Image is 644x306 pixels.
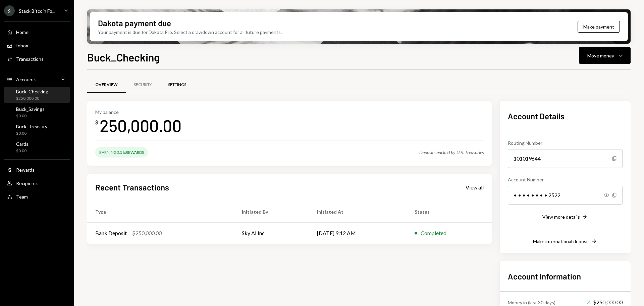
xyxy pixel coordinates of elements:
div: 250,000.00 [100,115,181,136]
div: Routing Number [508,139,623,146]
div: $250,000.00 [16,96,48,101]
th: Initiated At [309,201,407,222]
a: Settings [160,76,194,93]
div: My balance [95,109,181,115]
div: Account Number [508,176,623,183]
div: Stack Bitcoin Fo... [19,8,55,14]
div: $0.00 [16,131,47,136]
div: Move money [587,52,614,59]
h2: Account Details [508,111,623,122]
div: Accounts [16,77,37,82]
div: Buck_Savings [16,106,45,112]
div: $0.00 [16,113,45,119]
button: Move money [579,47,631,64]
div: $0.00 [16,148,29,154]
div: Overview [95,82,118,88]
div: View all [466,184,484,191]
a: Overview [87,76,126,93]
h1: Buck_Checking [87,50,160,64]
a: Accounts [4,73,70,85]
a: Cards$0.00 [4,139,70,155]
a: Team [4,190,70,203]
th: Type [87,201,234,222]
td: [DATE] 9:12 AM [309,222,407,244]
th: Status [407,201,492,222]
a: Home [4,26,70,38]
div: $ [95,119,98,126]
a: Rewards [4,164,70,176]
div: Your payment is due for Dakota Pro. Select a drawdown account for all future payments. [98,29,282,36]
div: $250,000.00 [132,229,162,237]
div: Transactions [16,56,44,62]
a: Recipients [4,177,70,189]
div: Settings [168,82,186,88]
div: S [4,5,15,16]
div: Money in (last 30 days) [508,299,555,306]
td: Sky AI Inc [234,222,309,244]
div: 101019644 [508,149,623,168]
a: Buck_Checking$250,000.00 [4,87,70,103]
h2: Recent Transactions [95,182,169,193]
button: Make international deposit [533,238,597,245]
button: Make payment [578,21,620,33]
div: Rewards [16,167,35,173]
th: Initiated By [234,201,309,222]
div: Home [16,29,29,35]
div: Dakota payment due [98,17,171,29]
div: Inbox [16,43,28,48]
div: Completed [421,229,446,237]
div: Team [16,194,28,200]
a: Security [126,76,160,93]
div: Cards [16,141,29,147]
a: Buck_Savings$0.00 [4,104,70,120]
div: Buck_Checking [16,89,48,94]
div: Make international deposit [533,238,589,244]
button: View more details [542,213,588,221]
div: Deposits backed by U.S. Treasuries [419,149,484,155]
a: Inbox [4,39,70,51]
div: Earning 3.5% Rewards [95,147,148,158]
div: Bank Deposit [95,229,127,237]
h2: Account Information [508,271,623,282]
div: Recipients [16,180,39,186]
a: Buck_Treasury$0.00 [4,122,70,138]
div: Buck_Treasury [16,124,47,129]
a: View all [466,183,484,191]
div: Security [134,82,152,88]
div: • • • • • • • • 2522 [508,186,623,205]
a: Transactions [4,53,70,65]
div: View more details [542,214,580,220]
